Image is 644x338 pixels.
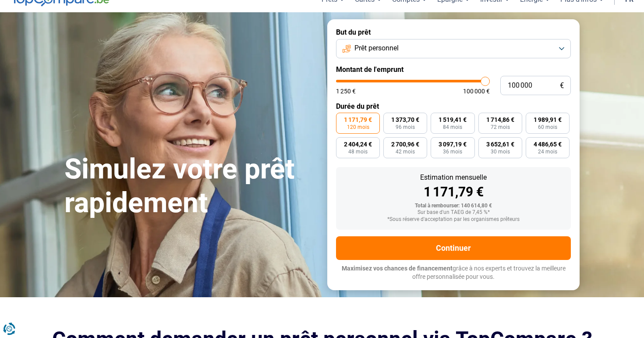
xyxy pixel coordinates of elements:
[336,39,571,58] button: Prêt personnel
[391,141,419,147] span: 2 700,96 €
[336,264,571,281] p: grâce à nos experts et trouvez la meilleure offre personnalisée pour vous.
[443,125,462,130] span: 84 mois
[560,82,564,89] span: €
[336,88,356,94] span: 1 250 €
[343,203,564,209] div: Total à rembourser: 140 614,80 €
[396,149,415,154] span: 42 mois
[336,236,571,260] button: Continuer
[343,210,564,216] div: Sur base d'un TAEG de 7,45 %*
[347,125,369,130] span: 120 mois
[336,28,571,36] label: But du prêt
[538,149,557,154] span: 24 mois
[486,141,514,147] span: 3 652,61 €
[538,125,557,130] span: 60 mois
[391,117,419,123] span: 1 373,70 €
[344,141,372,147] span: 2 404,24 €
[343,174,564,181] div: Estimation mensuelle
[486,117,514,123] span: 1 714,86 €
[439,141,467,147] span: 3 097,19 €
[64,153,317,220] h1: Simulez votre prêt rapidement
[443,149,462,154] span: 36 mois
[439,117,467,123] span: 1 519,41 €
[343,185,564,199] div: 1 171,79 €
[343,217,564,223] div: *Sous réserve d'acceptation par les organismes prêteurs
[342,265,453,272] span: Maximisez vos chances de financement
[348,149,368,154] span: 48 mois
[336,102,571,110] label: Durée du prêt
[534,141,562,147] span: 4 486,65 €
[491,149,510,154] span: 30 mois
[396,125,415,130] span: 96 mois
[354,43,399,53] span: Prêt personnel
[463,88,490,94] span: 100 000 €
[491,125,510,130] span: 72 mois
[534,117,562,123] span: 1 989,91 €
[344,117,372,123] span: 1 171,79 €
[336,65,571,74] label: Montant de l'emprunt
